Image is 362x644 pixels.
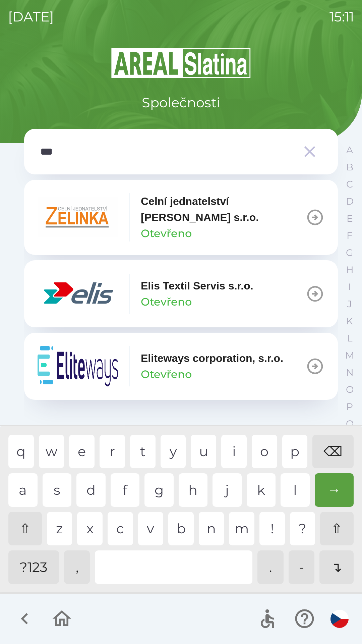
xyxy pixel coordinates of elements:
button: Q [341,415,358,432]
p: E [347,213,353,224]
button: P [341,398,358,415]
button: F [341,227,358,244]
button: D [341,193,358,210]
p: [DATE] [8,7,54,27]
button: A [341,142,358,159]
p: M [345,350,354,361]
p: N [346,367,354,378]
button: C [341,176,358,193]
p: D [346,196,354,207]
p: A [346,144,353,156]
button: B [341,159,358,176]
p: Otevřeno [141,366,192,382]
p: F [347,230,353,241]
p: I [348,281,351,293]
button: K [341,313,358,330]
img: d6e089ba-b3bf-4d0d-8b19-bc9c6ff21faa.png [38,274,118,314]
button: G [341,244,358,261]
button: J [341,296,358,313]
img: fb646cb0-fe6b-40c1-9c4b-3980639a5307.png [38,346,118,386]
p: G [346,247,353,259]
p: J [347,298,352,310]
p: C [346,178,353,190]
p: B [346,161,353,173]
button: Elis Textil Servis s.r.o.Otevřeno [24,260,338,327]
button: Eliteways corporation, s.r.o.Otevřeno [24,333,338,400]
p: Q [346,418,354,430]
p: 15:11 [329,7,354,27]
button: I [341,278,358,296]
p: Celní jednatelství [PERSON_NAME] s.r.o. [141,193,306,225]
p: O [346,384,354,395]
img: e791fe39-6e5c-4488-8406-01cea90b779d.png [38,197,118,237]
p: H [346,264,354,276]
button: Celní jednatelství [PERSON_NAME] s.r.o.Otevřeno [24,180,338,255]
p: P [346,401,353,413]
button: M [341,347,358,364]
button: O [341,381,358,398]
img: Logo [24,47,338,79]
button: N [341,364,358,381]
button: H [341,261,358,278]
button: E [341,210,358,227]
button: L [341,330,358,347]
p: Eliteways corporation, s.r.o. [141,350,283,366]
p: Otevřeno [141,225,192,241]
img: cs flag [330,610,349,628]
p: Společnosti [142,93,220,113]
p: L [347,332,352,344]
p: Otevřeno [141,294,192,310]
p: Elis Textil Servis s.r.o. [141,278,253,294]
p: K [346,315,353,327]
